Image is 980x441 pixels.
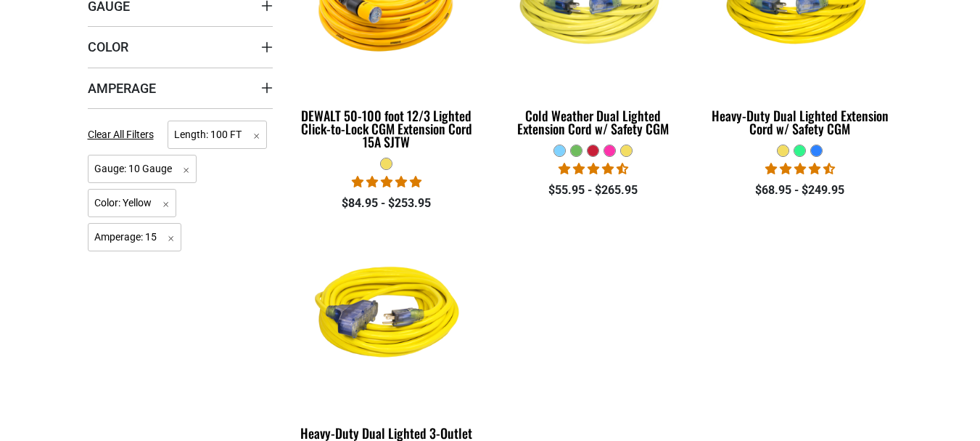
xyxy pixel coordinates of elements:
[88,189,177,217] span: Color: Yellow
[765,162,835,176] span: 4.64 stars
[88,68,273,108] summary: Amperage
[88,127,160,142] a: Clear All Filters
[88,26,273,67] summary: Color
[88,39,128,55] span: Color
[168,127,267,141] a: Length: 100 FT
[88,223,182,251] span: Amperage: 15
[88,129,154,140] span: Clear All Filters
[88,161,197,175] a: Gauge: 10 Gauge
[559,162,628,176] span: 4.61 stars
[88,80,156,97] span: Amperage
[707,182,892,199] div: $68.95 - $249.95
[707,109,892,135] div: Heavy-Duty Dual Lighted Extension Cord w/ Safety CGM
[501,182,685,199] div: $55.95 - $265.95
[88,195,177,209] a: Color: Yellow
[88,155,197,183] span: Gauge: 10 Gauge
[295,234,478,401] img: yellow
[88,230,182,243] a: Amperage: 15
[168,121,267,149] span: Length: 100 FT
[501,109,685,135] div: Cold Weather Dual Lighted Extension Cord w/ Safety CGM
[295,109,479,148] div: DEWALT 50-100 foot 12/3 Lighted Click-to-Lock CGM Extension Cord 15A SJTW
[295,195,479,212] div: $84.95 - $253.95
[352,175,421,189] span: 4.84 stars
